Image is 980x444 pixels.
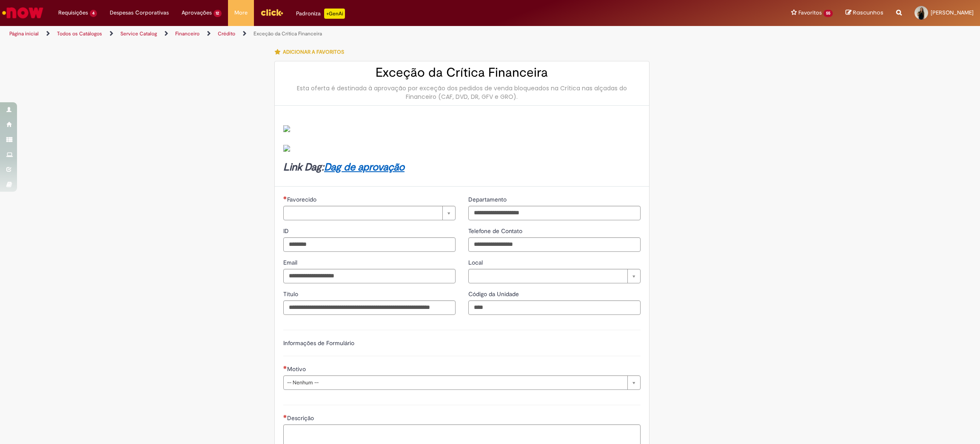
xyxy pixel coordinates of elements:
span: Código da Unidade [468,290,521,298]
img: sys_attachment.do [283,145,290,152]
span: Telefone de Contato [468,227,524,235]
span: Despesas Corporativas [110,9,169,17]
a: Crédito [218,30,235,37]
span: [PERSON_NAME] [931,9,974,16]
span: Local [468,259,484,266]
a: Service Catalog [120,30,157,37]
ul: Trilhas de página [6,26,647,42]
input: ID [283,237,456,252]
span: Necessários [283,415,287,418]
a: Página inicial [9,30,39,37]
div: Esta oferta é destinada à aprovação por exceção dos pedidos de venda bloqueados na Crítica nas al... [283,84,641,101]
img: sys_attachment.do [283,125,290,132]
span: Título [283,290,300,298]
input: Email [283,269,456,283]
span: Favoritos [798,9,822,17]
div: Padroniza [296,9,345,19]
img: ServiceNow [1,4,45,21]
strong: Link Dag: [283,161,405,174]
a: Rascunhos [846,9,883,17]
a: Todos os Catálogos [57,30,102,37]
input: Código da Unidade [468,300,641,315]
span: 55 [823,10,833,17]
span: Email [283,259,299,266]
span: Aprovações [182,9,212,17]
a: Exceção da Crítica Financeira [254,30,322,37]
span: Descrição [287,414,316,422]
span: Departamento [468,196,508,203]
span: Rascunhos [853,9,883,17]
input: Telefone de Contato [468,237,641,252]
a: Dag de aprovação [324,161,405,174]
a: Limpar campo Local [468,269,641,283]
span: Necessários [283,196,287,199]
p: +GenAi [324,9,345,19]
label: Informações de Formulário [283,339,354,347]
img: click_logo_yellow_360x200.png [260,6,283,19]
a: Limpar campo Favorecido [283,206,456,220]
span: Requisições [58,9,88,17]
button: Adicionar a Favoritos [274,43,349,61]
span: Motivo [287,365,308,373]
input: Departamento [468,206,641,220]
span: 4 [90,10,97,17]
input: Título [283,300,456,315]
a: Financeiro [175,30,199,37]
span: -- Nenhum -- [287,376,623,389]
span: More [234,9,248,17]
span: ID [283,227,291,235]
span: Adicionar a Favoritos [283,49,344,55]
span: Necessários - Favorecido [287,196,318,203]
span: 12 [214,10,222,17]
span: Necessários [283,366,287,369]
h2: Exceção da Crítica Financeira [283,66,641,80]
